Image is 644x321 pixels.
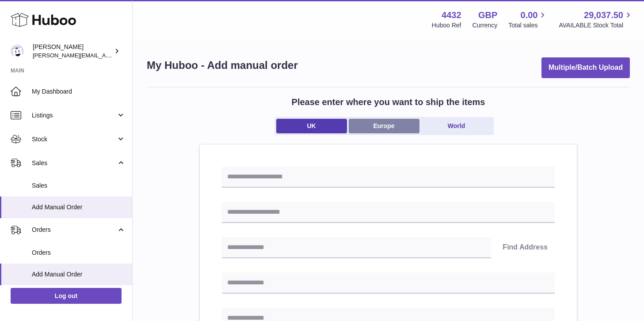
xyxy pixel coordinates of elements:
[32,181,126,190] span: Sales
[432,21,461,30] div: Huboo Ref
[521,9,538,21] span: 0.00
[478,9,497,21] strong: GBP
[292,96,485,108] h2: Please enter where you want to ship the items
[32,249,126,257] span: Orders
[32,135,116,144] span: Stock
[147,58,298,72] h1: My Huboo - Add manual order
[276,119,347,133] a: UK
[32,226,116,234] span: Orders
[421,119,492,133] a: World
[32,203,126,211] span: Add Manual Order
[11,288,122,304] a: Log out
[559,21,633,30] span: AVAILABLE Stock Total
[508,9,548,30] a: 0.00 Total sales
[473,21,498,30] div: Currency
[32,270,126,279] span: Add Manual Order
[559,9,633,30] a: 29,037.50 AVAILABLE Stock Total
[442,9,461,21] strong: 4432
[33,52,177,59] span: [PERSON_NAME][EMAIL_ADDRESS][DOMAIN_NAME]
[508,21,548,30] span: Total sales
[11,45,24,58] img: akhil@amalachai.com
[33,43,112,60] div: [PERSON_NAME]
[541,57,630,78] button: Multiple/Batch Upload
[32,87,126,96] span: My Dashboard
[584,9,623,21] span: 29,037.50
[32,159,116,167] span: Sales
[349,119,419,133] a: Europe
[32,111,116,120] span: Listings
